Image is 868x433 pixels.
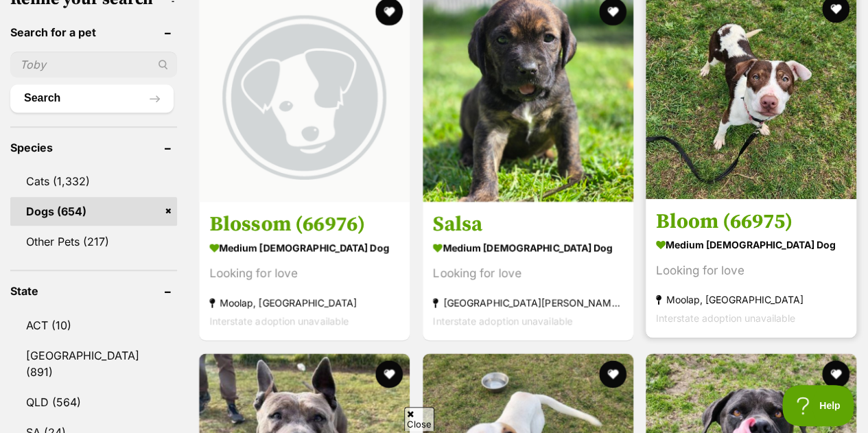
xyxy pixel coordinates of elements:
h3: Salsa [433,211,623,237]
a: Dogs (654) [10,197,177,226]
h3: Blossom (66976) [209,211,399,237]
strong: Moolap, [GEOGRAPHIC_DATA] [209,293,399,312]
a: Bloom (66975) medium [DEMOGRAPHIC_DATA] Dog Looking for love Moolap, [GEOGRAPHIC_DATA] Interstate... [646,198,856,338]
strong: medium [DEMOGRAPHIC_DATA] Dog [433,237,623,257]
input: Toby [10,51,177,78]
button: favourite [598,360,626,388]
strong: medium [DEMOGRAPHIC_DATA] Dog [209,237,399,257]
strong: medium [DEMOGRAPHIC_DATA] Dog [656,235,846,255]
a: Blossom (66976) medium [DEMOGRAPHIC_DATA] Dog Looking for love Moolap, [GEOGRAPHIC_DATA] Intersta... [199,201,410,340]
h3: Bloom (66975) [656,209,846,235]
a: QLD (564) [10,388,177,417]
a: Cats (1,332) [10,167,177,196]
span: Close [404,407,434,431]
a: Salsa medium [DEMOGRAPHIC_DATA] Dog Looking for love [GEOGRAPHIC_DATA][PERSON_NAME][GEOGRAPHIC_DA... [423,201,633,340]
button: favourite [375,360,403,388]
header: Search for a pet [10,26,177,38]
div: Looking for love [656,261,846,280]
strong: Moolap, [GEOGRAPHIC_DATA] [656,290,846,309]
strong: [GEOGRAPHIC_DATA][PERSON_NAME][GEOGRAPHIC_DATA] [433,293,623,312]
div: Looking for love [433,264,623,283]
span: Interstate adoption unavailable [209,315,349,327]
a: ACT (10) [10,311,177,340]
iframe: Help Scout Beacon - Open [782,385,854,426]
a: [GEOGRAPHIC_DATA] (891) [10,341,177,386]
span: Interstate adoption unavailable [656,312,795,324]
a: Other Pets (217) [10,227,177,256]
button: favourite [822,360,849,388]
header: State [10,285,177,297]
button: Search [10,84,174,112]
div: Looking for love [209,264,399,283]
span: Interstate adoption unavailable [433,315,572,327]
header: Species [10,141,177,154]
